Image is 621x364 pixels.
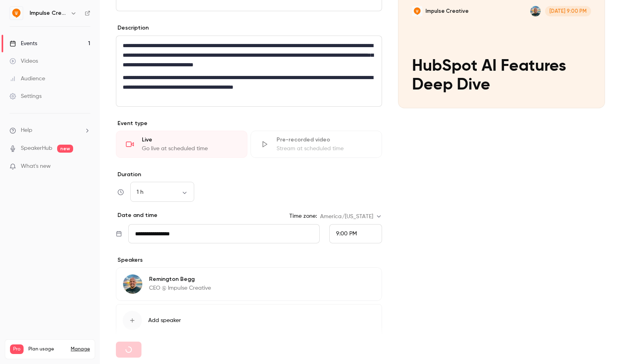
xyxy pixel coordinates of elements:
[30,9,67,17] h6: Impulse Creative
[142,136,237,144] div: Live
[116,211,157,219] p: Date and time
[10,126,90,135] li: help-dropdown-opener
[10,344,24,354] span: Pro
[116,256,382,264] p: Speakers
[71,346,90,352] a: Manage
[10,57,38,65] div: Videos
[116,131,247,158] div: LiveGo live at scheduled time
[81,163,90,170] iframe: Noticeable Trigger
[149,275,211,283] p: Remington Begg
[21,162,51,171] span: What's new
[116,304,382,337] button: Add speaker
[130,188,194,196] div: 1 h
[148,316,181,324] span: Add speaker
[116,36,382,107] section: description
[116,36,382,106] div: editor
[21,144,52,153] a: SpeakerHub
[28,346,66,352] span: Plan usage
[123,274,142,294] img: Remington Begg
[116,171,382,179] label: Duration
[251,131,382,158] div: Pre-recorded videoStream at scheduled time
[320,213,382,221] div: America/[US_STATE]
[336,231,357,237] span: 9:00 PM
[142,145,237,153] div: Go live at scheduled time
[289,212,317,220] label: Time zone:
[10,40,37,48] div: Events
[10,75,45,83] div: Audience
[128,224,320,243] input: Tue, Feb 17, 2026
[21,126,32,135] span: Help
[277,145,372,153] div: Stream at scheduled time
[116,24,149,32] label: Description
[116,119,382,127] p: Event type
[149,284,211,292] p: CEO @ Impulse Creative
[116,267,382,301] div: Remington BeggRemington BeggCEO @ Impulse Creative
[10,92,42,100] div: Settings
[329,224,382,243] div: From
[277,136,372,144] div: Pre-recorded video
[10,7,23,20] img: Impulse Creative
[57,145,73,153] span: new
